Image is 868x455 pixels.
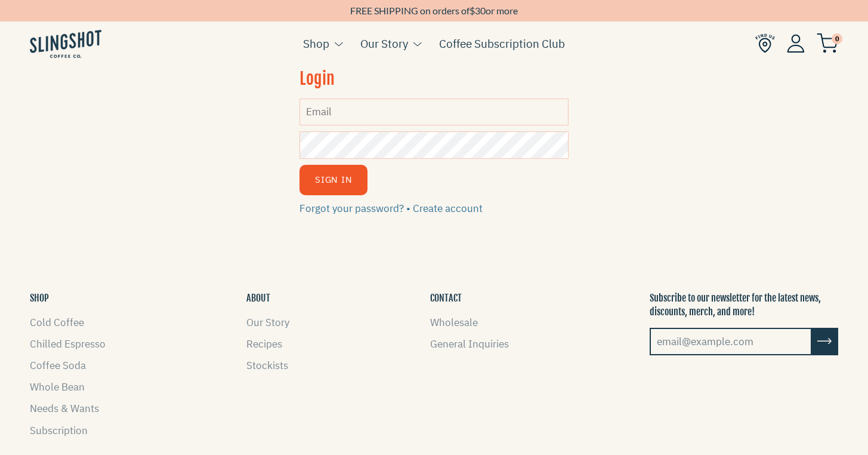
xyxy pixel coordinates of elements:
a: Our Story [360,35,408,53]
a: Coffee Subscription Club [439,35,565,53]
a: Create account [413,202,483,215]
a: Stockists [246,359,288,372]
a: Coffee Soda [30,359,86,372]
a: Forgot your password? • [299,202,410,215]
button: CONTACT [430,291,462,305]
span: $ [469,5,475,16]
a: General Inquiries [430,337,509,351]
input: email@example.com [650,328,812,355]
span: 0 [832,33,842,44]
button: SHOP [30,291,49,305]
a: Our Story [246,316,289,329]
a: Whole Bean [30,380,85,393]
a: Chilled Espresso [30,337,106,351]
img: cart [817,33,838,53]
a: Recipes [246,337,282,351]
a: Cold Coffee [30,316,84,329]
input: Email [299,99,569,125]
p: Subscribe to our newsletter for the latest news, discounts, merch, and more! [650,291,838,318]
button: ABOUT [246,291,270,305]
h2: Login [299,67,569,90]
a: Wholesale [430,316,478,329]
span: 30 [475,5,486,16]
a: Needs & Wants [30,402,99,415]
img: Account [787,34,805,53]
a: 0 [817,36,838,51]
a: Subscription [30,424,88,437]
a: Shop [303,35,329,53]
img: Find Us [755,33,775,53]
button: Sign In [299,165,367,195]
